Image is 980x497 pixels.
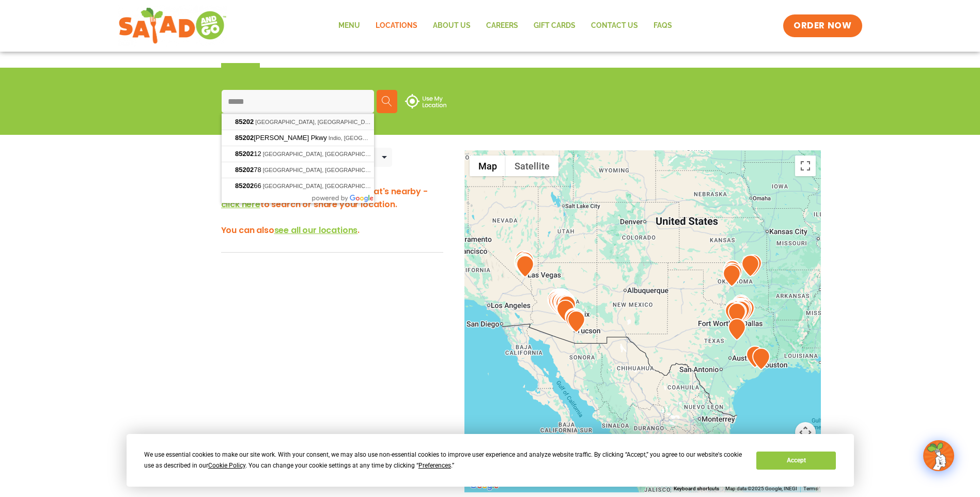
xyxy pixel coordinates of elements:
[803,486,818,491] a: Terms (opens in new tab)
[795,156,816,176] button: Toggle fullscreen view
[235,182,263,190] span: 66
[583,14,646,38] a: Contact Us
[405,94,446,108] img: use-location.svg
[208,462,245,469] span: Cookie Policy
[235,118,254,126] span: 85202
[506,156,558,176] button: Show satellite imagery
[221,185,443,237] h3: Hey there! We'd love to show you what's nearby - to search or share your location. You can also .
[470,156,506,176] button: Show street map
[235,150,254,158] span: 85202
[221,151,297,164] div: Nearby Locations
[274,224,358,236] span: see all our locations
[263,183,384,189] span: [GEOGRAPHIC_DATA], [GEOGRAPHIC_DATA]
[263,167,384,173] span: [GEOGRAPHIC_DATA], [GEOGRAPHIC_DATA]
[235,134,329,142] span: [PERSON_NAME] Pkwy
[794,20,851,32] span: ORDER NOW
[235,134,254,142] span: 85202
[526,14,583,38] a: GIFT CARDS
[235,150,263,158] span: 12
[795,422,816,443] button: Map camera controls
[235,166,263,174] span: 78
[144,449,744,471] div: We use essential cookies to make our site work. With your consent, we may also use non-essential ...
[368,14,425,38] a: Locations
[235,182,254,190] span: 85202
[478,14,526,38] a: Careers
[331,14,680,38] nav: Menu
[382,96,392,106] img: search.svg
[263,151,447,157] span: [GEOGRAPHIC_DATA], [GEOGRAPHIC_DATA], [GEOGRAPHIC_DATA]
[127,434,854,487] div: Cookie Consent Prompt
[418,462,451,469] span: Preferences
[331,14,368,38] a: Menu
[674,485,719,492] button: Keyboard shortcuts
[118,5,227,46] img: new-SAG-logo-768×292
[221,198,260,210] span: click here
[756,452,836,470] button: Accept
[924,441,953,470] img: wpChatIcon
[725,486,797,491] span: Map data ©2025 Google, INEGI
[255,119,439,125] span: [GEOGRAPHIC_DATA], [GEOGRAPHIC_DATA], [GEOGRAPHIC_DATA]
[235,166,254,174] span: 85202
[425,14,478,38] a: About Us
[783,14,862,37] a: ORDER NOW
[329,135,465,141] span: Indio, [GEOGRAPHIC_DATA], [GEOGRAPHIC_DATA]
[646,14,680,38] a: FAQs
